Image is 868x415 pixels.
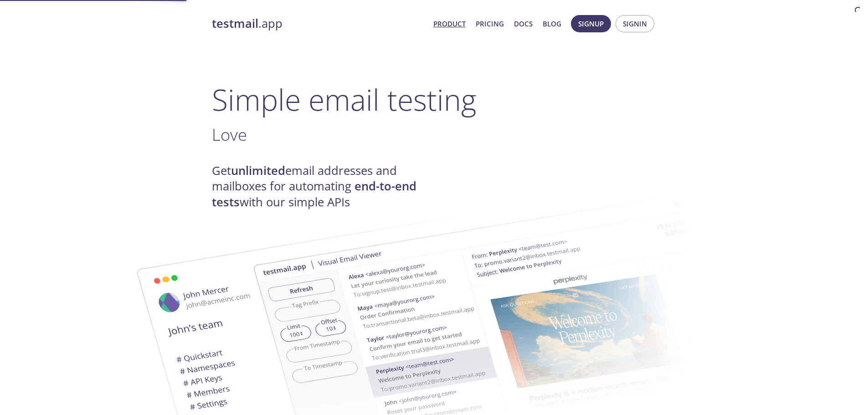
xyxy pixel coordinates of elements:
[212,163,434,210] h4: Get email addresses and mailboxes for automating with our simple APIs
[212,16,426,31] a: testmail.app
[616,15,654,32] button: Signin
[212,178,416,210] strong: end-to-end tests
[571,15,611,32] button: Signup
[212,123,247,146] span: Love
[623,18,647,30] span: Signin
[212,15,258,31] strong: testmail
[212,82,657,117] h1: Simple email testing
[543,18,561,30] a: Blog
[476,18,504,30] a: Pricing
[514,18,533,30] a: Docs
[433,18,466,30] a: Product
[231,163,285,179] strong: unlimited
[578,18,604,30] span: Signup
